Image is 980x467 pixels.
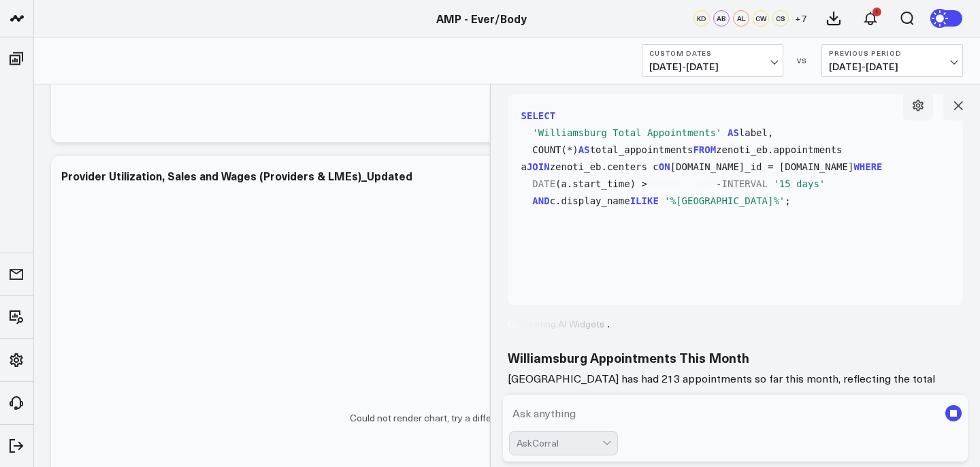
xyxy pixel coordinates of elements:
[647,178,716,189] span: CURRENT_DATE
[722,178,768,189] span: INTERVAL
[521,108,955,210] code: label, COUNT(*) total_appointments zenoti_eb.appointments a zenoti_eb.centers c [DOMAIN_NAME]_id ...
[829,49,955,57] b: Previous Period
[436,11,527,26] a: AMP - Ever/Body
[649,61,776,72] span: [DATE] - [DATE]
[532,195,549,206] span: AND
[733,10,749,27] div: AL
[61,168,412,183] div: Provider Utilization, Sales and Wages (Providers & LMEs)_Updated
[753,10,769,27] div: CW
[792,10,808,27] button: +7
[659,161,670,172] span: ON
[772,10,789,27] div: CS
[508,319,619,329] div: Generating AI Widgets
[532,178,555,189] span: DATE
[773,178,825,189] span: '15 days'
[521,110,556,121] span: SELECT
[642,44,783,77] button: Custom Dates[DATE]-[DATE]
[532,127,721,138] span: 'Williamsburg Total Appointments'
[527,161,550,172] span: JOIN
[693,10,710,27] div: KD
[821,44,963,77] button: Previous Period[DATE]-[DATE]
[578,144,590,155] span: AS
[664,195,785,206] span: '%[GEOGRAPHIC_DATA]%'
[508,350,964,365] h3: Williamsburg Appointments This Month
[853,161,882,172] span: WHERE
[693,144,716,155] span: FROM
[630,195,659,206] span: ILIKE
[713,10,730,27] div: AB
[795,14,806,23] span: + 7
[649,49,776,57] b: Custom Dates
[728,127,739,138] span: AS
[829,61,955,72] span: [DATE] - [DATE]
[350,413,664,423] p: Could not render chart, try a different chart type or switch to table format.
[508,371,964,401] p: [GEOGRAPHIC_DATA] has had 213 appointments so far this month, reflecting the total number of sche...
[872,7,881,16] div: 1
[790,57,815,65] div: VS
